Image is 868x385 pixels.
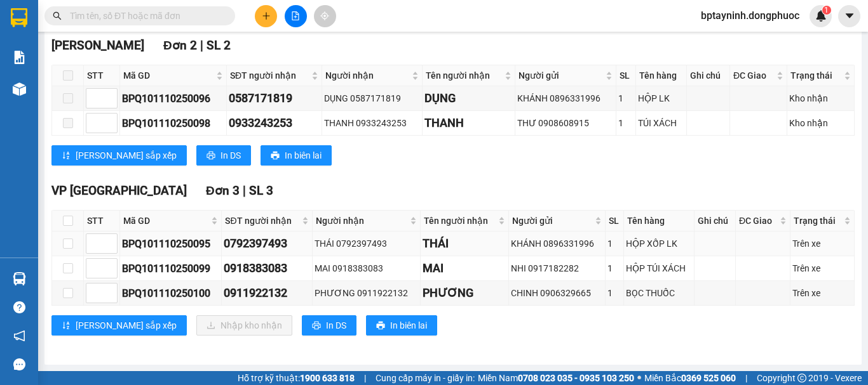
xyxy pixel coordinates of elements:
[122,236,219,252] div: BPQ101110250095
[792,286,852,300] div: Trên xe
[229,114,320,132] div: 0933243253
[844,10,855,22] span: caret-down
[120,256,222,281] td: BPQ101110250099
[424,214,496,228] span: Tên người nhận
[423,284,507,302] div: PHƯƠNG
[423,259,507,277] div: MAI
[792,237,852,251] div: Trên xe
[51,315,187,336] button: sort-ascending[PERSON_NAME] sắp xếp
[789,116,852,130] div: Kho nhận
[13,301,25,313] span: question-circle
[324,116,420,130] div: THANH 0933243253
[227,86,322,111] td: 0587171819
[84,211,120,232] th: STT
[478,371,634,385] span: Miền Nam
[238,371,355,385] span: Hỗ trợ kỹ thuật:
[120,281,222,306] td: BPQ101110250100
[51,183,187,198] span: VP [GEOGRAPHIC_DATA]
[207,38,231,53] span: SL 2
[13,358,25,370] span: message
[797,374,806,382] span: copyright
[421,281,510,306] td: PHƯƠNG
[123,69,214,82] span: Mã GD
[11,8,27,27] img: logo-vxr
[794,214,841,228] span: Trạng thái
[262,11,271,20] span: plus
[314,5,336,27] button: aim
[224,284,310,302] div: 0911922132
[390,318,427,332] span: In biên lai
[511,237,603,251] div: KHÁNH 0896331996
[84,65,120,86] th: STT
[822,6,831,15] sup: 1
[687,65,730,86] th: Ghi chú
[695,211,736,232] th: Ghi chú
[745,371,747,385] span: |
[300,373,355,383] strong: 1900 633 818
[512,214,592,228] span: Người gửi
[606,211,625,232] th: SL
[315,286,417,300] div: PHƯƠNG 0911922132
[638,91,685,105] div: HỘP LK
[618,116,634,130] div: 1
[681,373,736,383] strong: 0369 525 060
[423,235,507,252] div: THÁI
[325,69,409,82] span: Người nhận
[624,211,695,232] th: Tên hàng
[838,5,860,27] button: caret-down
[255,5,277,27] button: plus
[518,373,634,383] strong: 0708 023 035 - 0935 103 250
[423,86,515,111] td: DỤNG
[616,65,636,86] th: SL
[261,145,332,166] button: printerIn biên lai
[122,285,219,301] div: BPQ101110250100
[626,286,692,300] div: BỌC THUỐC
[423,111,515,136] td: THANH
[691,8,810,23] span: bptayninh.dongphuoc
[222,256,313,281] td: 0918383083
[638,116,685,130] div: TÚI XÁCH
[607,261,622,275] div: 1
[206,183,240,198] span: Đơn 3
[364,371,366,385] span: |
[376,321,385,331] span: printer
[249,183,273,198] span: SL 3
[120,232,222,256] td: BPQ101110250095
[789,91,852,105] div: Kho nhận
[607,286,622,300] div: 1
[424,89,513,107] div: DỤNG
[644,371,736,385] span: Miền Bắc
[315,261,417,275] div: MAI 0918383083
[733,69,774,82] span: ĐC Giao
[13,82,26,96] img: warehouse-icon
[62,321,71,331] span: sort-ascending
[637,375,641,381] span: ⚪️
[122,261,219,277] div: BPQ101110250099
[13,330,25,342] span: notification
[618,91,634,105] div: 1
[120,111,227,136] td: BPQ101110250098
[326,318,346,332] span: In DS
[225,214,299,228] span: SĐT người nhận
[13,51,26,64] img: solution-icon
[122,91,224,107] div: BPQ101110250096
[62,151,71,161] span: sort-ascending
[271,151,280,161] span: printer
[302,315,356,336] button: printerIn DS
[53,11,62,20] span: search
[76,148,177,162] span: [PERSON_NAME] sắp xếp
[320,11,329,20] span: aim
[424,114,513,132] div: THANH
[13,272,26,285] img: warehouse-icon
[285,148,322,162] span: In biên lai
[607,237,622,251] div: 1
[324,91,420,105] div: DỤNG 0587171819
[70,9,220,23] input: Tìm tên, số ĐT hoặc mã đơn
[790,69,841,82] span: Trạng thái
[120,86,227,111] td: BPQ101110250096
[792,261,852,275] div: Trên xe
[517,91,614,105] div: KHÁNH 0896331996
[366,315,437,336] button: printerIn biên lai
[229,89,320,107] div: 0587171819
[207,151,215,161] span: printer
